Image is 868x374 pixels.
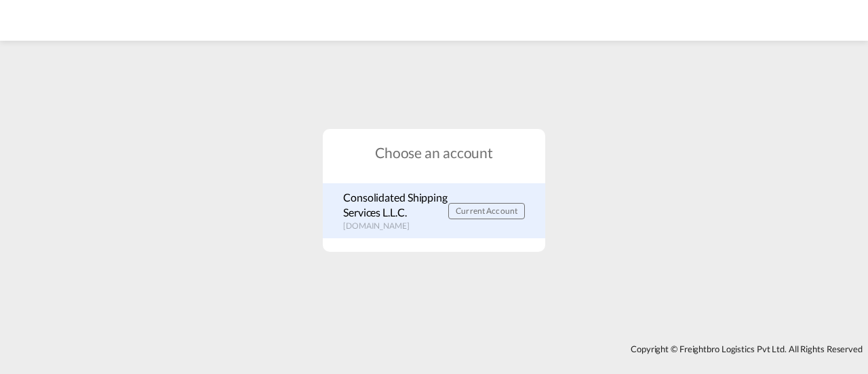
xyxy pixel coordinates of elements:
span: Current Account [456,206,517,216]
button: Current Account [448,203,525,219]
a: Consolidated Shipping Services L.L.C.[DOMAIN_NAME] Current Account [343,190,525,232]
p: [DOMAIN_NAME] [343,221,448,232]
p: Consolidated Shipping Services L.L.C. [343,190,448,221]
h1: Choose an account [323,143,545,162]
